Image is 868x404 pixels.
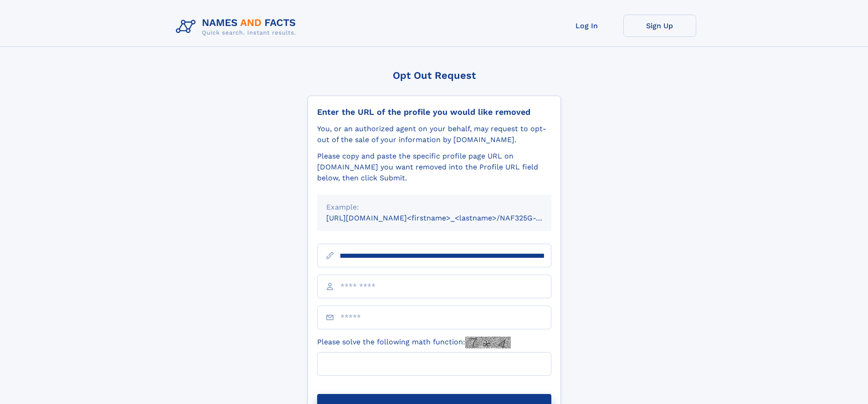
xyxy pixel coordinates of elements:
[623,15,696,37] a: Sign Up
[550,15,623,37] a: Log In
[317,107,551,117] div: Enter the URL of the profile you would like removed
[172,15,303,39] img: Logo Names and Facts
[308,70,561,81] div: Opt Out Request
[326,214,569,222] small: [URL][DOMAIN_NAME]<firstname>_<lastname>/NAF325G-xxxxxxxx
[317,337,511,348] label: Please solve the following math function:
[326,202,542,213] div: Example:
[317,151,551,184] div: Please copy and paste the specific profile page URL on [DOMAIN_NAME] you want removed into the Pr...
[317,123,551,145] div: You, or an authorized agent on your behalf, may request to opt-out of the sale of your informatio...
